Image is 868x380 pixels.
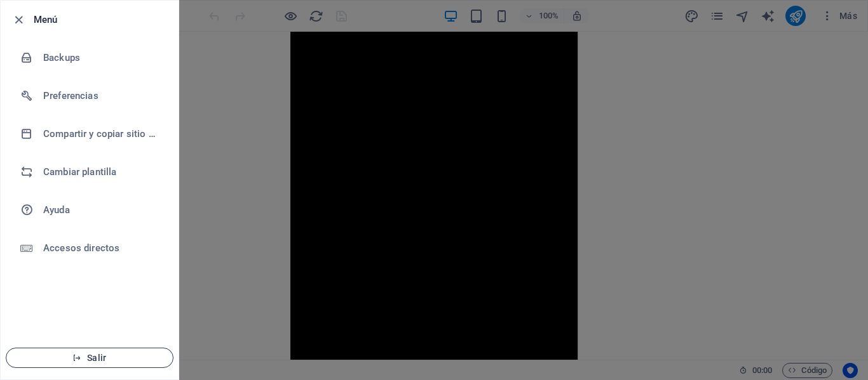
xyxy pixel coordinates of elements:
a: Ayuda [1,191,179,229]
h6: Accesos directos [43,240,161,256]
h6: Ayuda [43,202,161,218]
h6: Compartir y copiar sitio web [43,126,161,141]
button: Salir [6,348,173,368]
h6: Preferencias [43,88,161,103]
h6: Menú [34,12,168,27]
span: Salir [17,353,163,363]
h6: Cambiar plantilla [43,164,161,180]
h6: Backups [43,50,161,65]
